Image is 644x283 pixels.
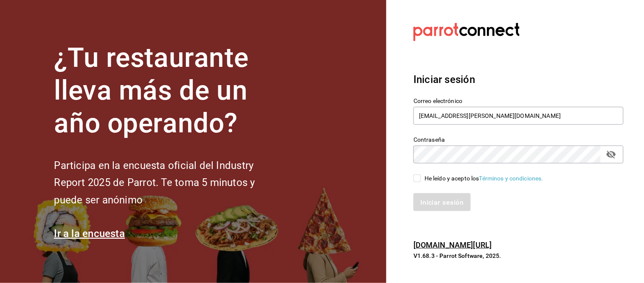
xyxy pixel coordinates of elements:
[54,42,248,139] font: ¿Tu restaurante lleva más de un año operando?
[413,74,475,86] font: Iniciar sesión
[413,240,492,249] a: [DOMAIN_NAME][URL]
[54,228,125,240] a: Ir a la encuesta
[425,175,479,182] font: He leído y acepto los
[413,137,445,143] font: Contraseña
[604,147,619,162] button: campo de contraseña
[413,107,624,125] input: Ingresa tu correo electrónico
[54,160,255,206] font: Participa en la encuesta oficial del Industry Report 2025 de Parrot. Te toma 5 minutos y puede se...
[479,175,543,182] a: Términos y condiciones.
[413,252,501,259] font: V1.68.3 - Parrot Software, 2025.
[413,98,462,105] font: Correo electrónico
